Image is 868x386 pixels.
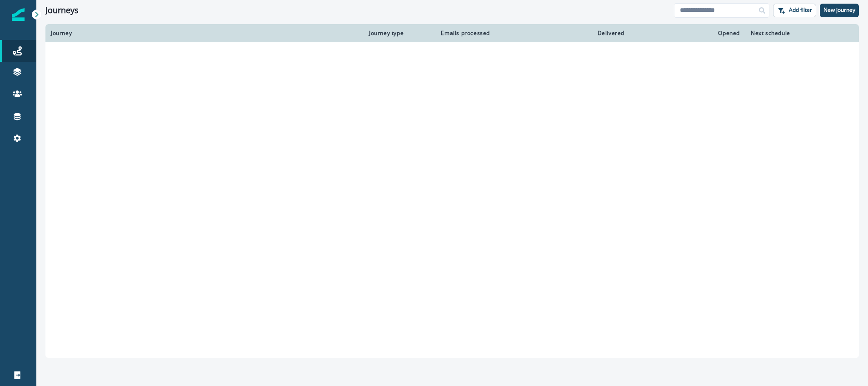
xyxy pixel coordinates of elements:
[12,8,25,21] img: Inflection
[437,30,490,37] div: Emails processed
[773,4,816,17] button: Add filter
[823,7,855,13] p: New journey
[751,30,831,37] div: Next schedule
[820,4,859,17] button: New journey
[635,30,740,37] div: Opened
[51,30,358,37] div: Journey
[789,7,812,13] p: Add filter
[369,30,426,37] div: Journey type
[45,5,79,15] h1: Journeys
[501,30,624,37] div: Delivered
